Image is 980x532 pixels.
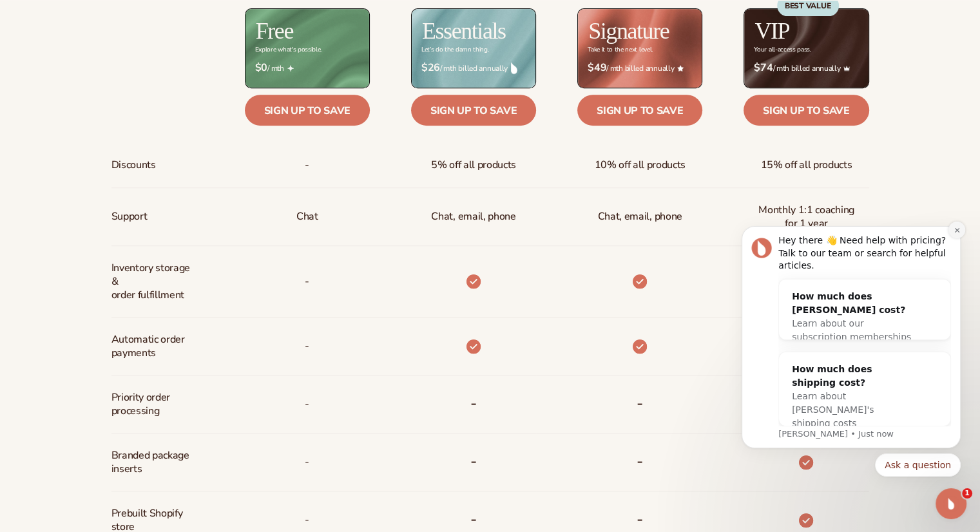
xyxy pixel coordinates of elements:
span: Inventory storage & order fulfillment [111,256,197,307]
span: - [305,334,309,358]
span: 1 [962,488,972,499]
span: - [305,392,309,416]
img: Essentials_BG_9050f826-5aa9-47d9-a362-757b82c62641.jpg [412,9,535,87]
span: / mth billed annually [754,62,858,74]
strong: $26 [421,62,440,74]
span: Automatic order payments [111,328,197,365]
strong: $49 [588,62,606,74]
iframe: Intercom notifications message [722,196,980,497]
p: - [305,270,309,294]
img: drop.png [511,62,517,74]
img: Signature_BG_eeb718c8-65ac-49e3-a4e5-327c6aa73146.jpg [578,9,702,87]
span: Branded package inserts [111,444,197,481]
h2: Signature [588,19,669,43]
h2: VIP [754,19,789,43]
a: Sign up to save [577,95,702,126]
span: - [305,450,309,474]
h2: Essentials [422,19,506,43]
p: Chat [296,205,318,229]
img: free_bg.png [245,9,369,87]
img: Star_6.png [677,65,684,71]
span: / mth [255,62,360,74]
p: Chat, email, phone [431,205,515,229]
span: Priority order processing [111,386,197,423]
div: Take it to the next level. [588,46,653,53]
span: Support [111,205,148,229]
strong: $0 [255,62,267,74]
span: - [305,508,309,532]
img: Free_Icon_bb6e7c7e-73f8-44bd-8ed0-223ea0fc522e.png [287,65,294,71]
div: Your all-access pass. [754,46,811,53]
a: Sign up to save [411,95,536,126]
b: - [470,509,477,529]
span: 10% off all products [594,153,686,177]
img: Crown_2d87c031-1b5a-4345-8312-a4356ddcde98.png [843,65,850,71]
span: 5% off all products [431,153,516,177]
img: VIP_BG_199964bd-3653-43bc-8a67-789d2d7717b9.jpg [744,9,868,87]
span: Chat, email, phone [598,205,682,229]
a: Sign up to save [245,95,370,126]
h2: Free [256,19,293,43]
b: - [637,509,643,529]
div: Let’s do the damn thing. [421,46,488,53]
strong: $74 [754,62,773,74]
span: / mth billed annually [588,62,692,74]
div: Explore what's possible. [255,46,322,53]
iframe: Intercom live chat [936,488,966,519]
b: - [637,393,643,413]
b: - [470,393,477,413]
b: - [637,451,643,471]
span: 15% off all products [761,153,852,177]
span: - [305,153,309,177]
span: / mth billed annually [421,62,526,74]
b: - [470,451,477,471]
a: Sign up to save [744,95,869,126]
span: Discounts [111,153,156,177]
